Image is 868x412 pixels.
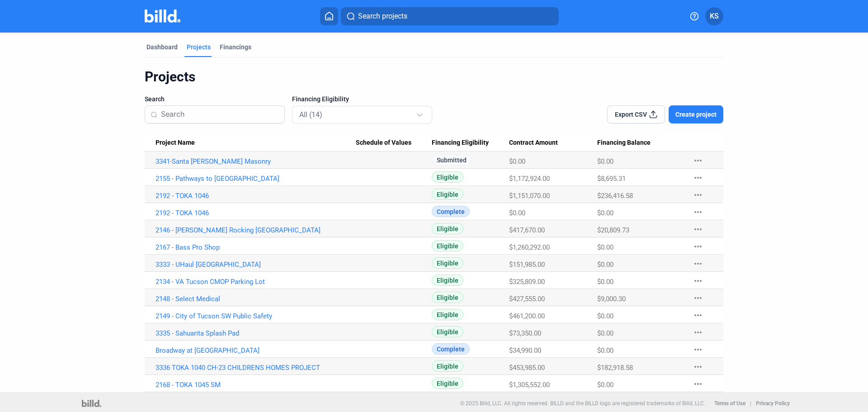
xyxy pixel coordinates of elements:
[156,209,356,217] a: 2192 - TOKA 1046
[460,400,705,407] p: © 2025 Billd, LLC. All rights reserved. BILLD and the BILLD logo are registered trademarks of Bil...
[509,139,558,147] span: Contract Amount
[432,206,470,217] span: Complete
[693,155,703,166] mat-icon: more_horiz
[597,226,629,234] span: $20,809.73
[432,326,463,337] span: Eligible
[432,309,463,320] span: Eligible
[161,105,279,124] input: Search
[509,243,550,251] span: $1,260,292.00
[710,11,719,22] span: KS
[292,95,349,104] span: Financing Eligibility
[750,400,751,407] p: |
[597,175,626,183] span: $8,695.31
[597,364,633,372] span: $182,918.58
[693,327,703,338] mat-icon: more_horiz
[693,172,703,183] mat-icon: more_horiz
[432,257,463,269] span: Eligible
[597,243,613,251] span: $0.00
[156,295,356,303] a: 2148 - Select Medical
[82,400,101,407] img: logo
[597,192,633,200] span: $236,416.58
[156,226,356,234] a: 2146 - [PERSON_NAME] Rocking [GEOGRAPHIC_DATA]
[432,154,472,166] span: Submitted
[693,361,703,372] mat-icon: more_horiz
[187,43,211,52] div: Projects
[693,275,703,286] mat-icon: more_horiz
[432,292,463,303] span: Eligible
[156,381,356,389] a: 2168 - TOKA 1045 SM
[156,346,356,355] a: Broadway at [GEOGRAPHIC_DATA]
[358,11,407,22] span: Search projects
[615,110,647,119] span: Export CSV
[509,346,541,355] span: $34,990.00
[156,243,356,251] a: 2167 - Bass Pro Shop
[509,192,550,200] span: $1,151,070.00
[597,278,613,286] span: $0.00
[156,260,356,269] a: 3333 - UHaul [GEOGRAPHIC_DATA]
[432,139,489,147] span: Financing Eligibility
[693,293,703,303] mat-icon: more_horiz
[597,157,613,166] span: $0.00
[145,68,723,85] div: Projects
[145,95,165,104] span: Search
[693,207,703,218] mat-icon: more_horiz
[509,295,545,303] span: $427,555.00
[156,157,356,166] a: 3341-Santa [PERSON_NAME] Masonry
[597,346,613,355] span: $0.00
[714,400,745,407] b: Terms of Use
[145,9,180,23] img: Billd Company Logo
[432,275,463,286] span: Eligible
[432,378,463,389] span: Eligible
[597,381,613,389] span: $0.00
[432,171,463,183] span: Eligible
[693,189,703,200] mat-icon: more_horiz
[432,189,463,200] span: Eligible
[509,157,525,166] span: $0.00
[693,344,703,355] mat-icon: more_horiz
[432,343,470,355] span: Complete
[509,209,525,217] span: $0.00
[509,278,545,286] span: $325,809.00
[597,295,626,303] span: $9,000.30
[597,329,613,337] span: $0.00
[509,260,545,269] span: $151,985.00
[693,379,703,389] mat-icon: more_horiz
[432,360,463,372] span: Eligible
[509,329,541,337] span: $73,350.00
[220,43,251,52] div: Financings
[156,278,356,286] a: 2134 - VA Tucson CMOP Parking Lot
[299,110,322,119] mat-select-trigger: All (14)
[693,224,703,235] mat-icon: more_horiz
[597,312,613,320] span: $0.00
[432,223,463,234] span: Eligible
[156,329,356,337] a: 3335 - Sahuarita Splash Pad
[509,175,550,183] span: $1,172,924.00
[156,312,356,320] a: 2149 - City of Tucson SW Public Safety
[432,240,463,251] span: Eligible
[675,110,717,119] span: Create project
[509,226,545,234] span: $417,670.00
[156,175,356,183] a: 2155 - Pathways to [GEOGRAPHIC_DATA]
[156,139,195,147] span: Project Name
[356,139,411,147] span: Schedule of Values
[156,364,356,372] a: 3336 TOKA 1040 CH-23 CHILDRENS HOMES PROJECT
[509,312,545,320] span: $461,200.00
[597,209,613,217] span: $0.00
[509,364,545,372] span: $453,985.00
[509,381,550,389] span: $1,305,552.00
[756,400,790,407] b: Privacy Policy
[693,241,703,252] mat-icon: more_horiz
[693,310,703,321] mat-icon: more_horiz
[693,258,703,269] mat-icon: more_horiz
[597,260,613,269] span: $0.00
[156,192,356,200] a: 2192 - TOKA 1046
[597,139,651,147] span: Financing Balance
[146,43,178,52] div: Dashboard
